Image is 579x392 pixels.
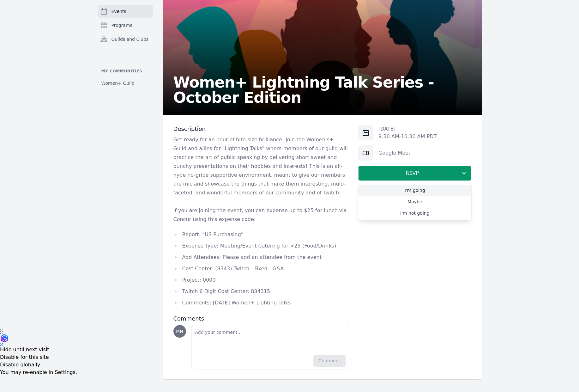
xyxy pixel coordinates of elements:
span: Events [112,8,126,15]
li: Comments: [DATE] Women+ Lighting Talks [173,298,348,307]
li: Twitch 6 Digit Cost Center: 834315 [173,287,348,296]
a: Maybe [358,196,471,207]
a: Women+ Guild [98,77,153,89]
p: [DATE] [378,125,437,133]
button: RSVP [358,166,471,181]
p: Get ready for an hour of bite-size brilliance! Join the Women's+ Guild and allies for "Lightning ... [173,135,348,197]
a: Programs [98,19,153,32]
span: MN [176,329,183,334]
li: Add Attendees: Please add an attendee from the event [173,253,348,262]
p: 9:30 AM - 10:30 AM PDT [378,133,437,140]
li: Project: 0000 [173,276,348,285]
p: If you are joining the event, you can expense up to $25 for lunch via Concur using this expense c... [173,206,348,224]
li: Report: “US Purchasing” [173,230,348,239]
p: My communities [98,69,153,74]
a: Events [98,5,153,18]
a: Google Meet [378,150,410,156]
button: Comment [313,355,346,367]
span: Women+ Guild [101,80,135,86]
a: I'm going [358,185,471,196]
a: Guilds and Clubs [98,33,153,46]
span: Programs [112,22,132,28]
span: RSVP [364,169,461,177]
li: Expense Type: Meeting/Event Catering for >25 (Food/Drinks) [173,242,348,250]
div: RSVP [358,183,471,220]
nav: Sidebar [98,5,153,89]
li: Cost Center: (8343) Twitch - Fixed - G&A [173,264,348,273]
h3: Description [173,125,348,133]
span: Guilds and Clubs [112,36,149,42]
a: I'm not going [358,207,471,219]
h2: Women+ Lightning Talk Series - October Edition [173,75,472,105]
h3: Comments [173,315,348,322]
